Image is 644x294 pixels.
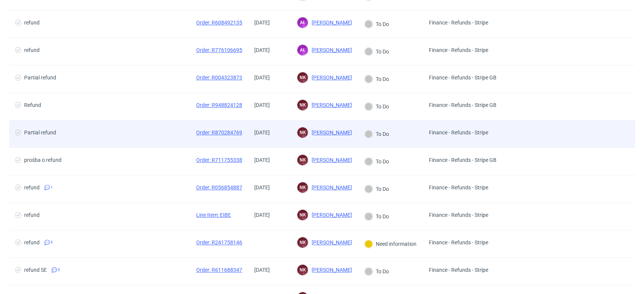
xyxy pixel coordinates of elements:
[254,184,270,190] span: [DATE]
[429,267,488,273] div: Finance - Refunds - Stripe
[309,102,352,108] span: [PERSON_NAME]
[51,239,53,245] span: 5
[196,102,242,108] a: Order: R948824128
[364,102,389,111] div: To Do
[254,157,270,163] span: [DATE]
[58,267,60,273] span: 5
[429,47,488,53] div: Finance - Refunds - Stripe
[429,212,488,218] div: Finance - Refunds - Stripe
[429,75,496,81] div: Finance - Refunds - Stripe GB
[364,20,389,28] div: To Do
[309,157,352,163] span: [PERSON_NAME]
[196,239,242,245] a: Order: R241758146
[254,129,270,136] span: [DATE]
[429,184,488,190] div: Finance - Refunds - Stripe
[196,47,242,53] a: Order: R776106695
[24,184,40,190] div: refund
[297,210,308,220] figcaption: NK
[297,17,308,28] figcaption: AŁ
[429,129,488,136] div: Finance - Refunds - Stripe
[24,212,40,218] div: refund
[196,267,242,273] a: Order: R611688347
[196,20,242,26] a: Order: R608492135
[429,20,488,26] div: Finance - Refunds - Stripe
[309,75,352,81] span: [PERSON_NAME]
[364,267,389,276] div: To Do
[24,75,56,81] div: Partial refund
[254,212,270,218] span: [DATE]
[51,184,53,190] span: 1
[254,102,270,108] span: [DATE]
[297,265,308,275] figcaption: NK
[364,240,417,248] div: Need information
[297,182,308,193] figcaption: NK
[364,47,389,56] div: To Do
[309,212,352,218] span: [PERSON_NAME]
[297,237,308,248] figcaption: NK
[24,239,40,245] div: refund
[364,130,389,138] div: To Do
[309,184,352,190] span: [PERSON_NAME]
[364,75,389,83] div: To Do
[24,102,41,108] div: Refund
[297,72,308,83] figcaption: NK
[364,157,389,166] div: To Do
[429,239,488,245] div: Finance - Refunds - Stripe
[254,20,270,26] span: [DATE]
[24,267,47,273] div: refund SE
[196,75,242,81] a: Order: R004323873
[309,267,352,273] span: [PERSON_NAME]
[24,157,61,163] div: prośba o refund
[196,157,242,163] a: Order: R711755338
[254,47,270,53] span: [DATE]
[196,129,242,136] a: Order: R870284769
[309,129,352,136] span: [PERSON_NAME]
[24,47,40,53] div: refund
[254,267,270,273] span: [DATE]
[196,184,242,190] a: Order: R056854887
[24,129,56,136] div: Partial refund
[196,212,231,218] a: Line Item: EIBE
[309,20,352,26] span: [PERSON_NAME]
[254,75,270,81] span: [DATE]
[429,102,496,108] div: Finance - Refunds - Stripe GB
[309,239,352,245] span: [PERSON_NAME]
[297,155,308,165] figcaption: NK
[309,47,352,53] span: [PERSON_NAME]
[297,127,308,138] figcaption: NK
[297,100,308,110] figcaption: NK
[364,212,389,221] div: To Do
[429,157,496,163] div: Finance - Refunds - Stripe GB
[364,185,389,193] div: To Do
[297,45,308,55] figcaption: AŁ
[24,20,40,26] div: refund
